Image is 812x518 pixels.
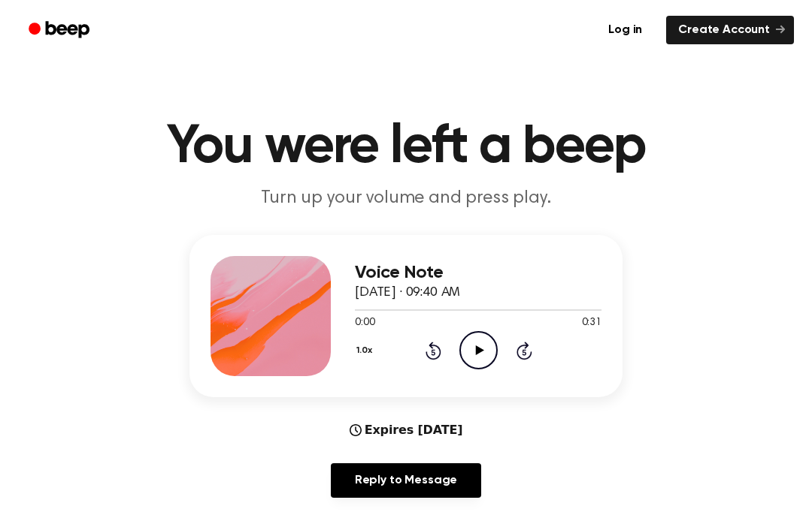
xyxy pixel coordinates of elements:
a: Log in [593,13,657,47]
a: Beep [18,16,103,45]
h1: You were left a beep [21,120,791,174]
a: Create Account [666,16,794,44]
p: Turn up your volume and press play. [117,186,695,211]
div: Expires [DATE] [350,421,463,439]
span: 0:00 [355,315,374,331]
span: 0:31 [582,315,601,331]
button: 1.0x [355,338,377,363]
h3: Voice Note [355,263,601,283]
span: [DATE] · 09:40 AM [355,286,460,300]
a: Reply to Message [331,463,481,498]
